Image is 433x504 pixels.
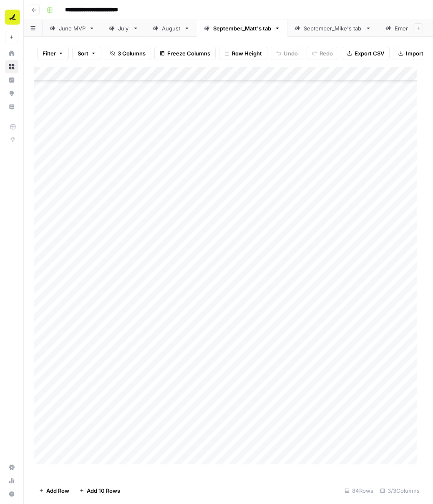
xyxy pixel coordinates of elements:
button: Redo [307,47,338,60]
span: Add 10 Rows [87,486,120,495]
a: September_Matt's tab [197,20,287,37]
span: Export CSV [355,49,384,58]
button: Freeze Columns [154,47,216,60]
a: Browse [5,60,18,73]
div: June MVP [59,24,86,33]
div: August [162,24,181,33]
a: September_Mike's tab [287,20,378,37]
button: Export CSV [342,47,390,60]
a: June MVP [43,20,102,37]
button: Workspace: Ramp [5,7,18,28]
button: 3 Columns [105,47,151,60]
a: Usage [5,474,18,487]
span: Undo [284,49,298,58]
a: Settings [5,461,18,474]
a: July [102,20,146,37]
a: August [146,20,197,37]
button: Help + Support [5,487,18,501]
span: Freeze Columns [167,49,210,58]
span: 3 Columns [118,49,146,58]
div: 3/3 Columns [377,484,423,497]
a: Your Data [5,100,18,113]
div: 84 Rows [341,484,377,497]
button: Undo [271,47,303,60]
span: Add Row [46,486,69,495]
span: Row Height [232,49,262,58]
a: Insights [5,73,18,87]
button: Filter [37,47,69,60]
img: Ramp Logo [5,10,20,25]
a: Opportunities [5,87,18,100]
span: Filter [43,49,56,58]
span: Redo [320,49,333,58]
button: Sort [72,47,101,60]
div: July [118,24,129,33]
button: Add 10 Rows [74,484,125,497]
div: September_Matt's tab [213,24,271,33]
a: Home [5,47,18,60]
span: Sort [78,49,88,58]
button: Row Height [219,47,267,60]
div: September_Mike's tab [304,24,362,33]
button: Add Row [34,484,74,497]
